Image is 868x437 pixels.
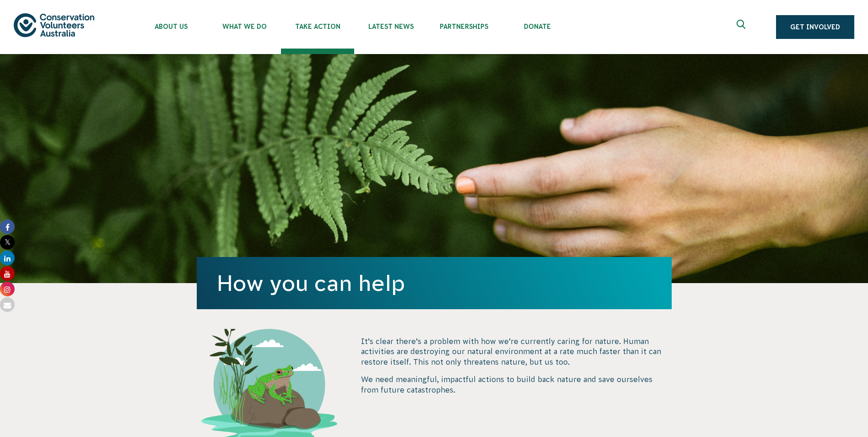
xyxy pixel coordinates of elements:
[361,336,671,367] p: It’s clear there’s a problem with how we’re currently caring for nature. Human activities are des...
[208,23,281,30] span: What We Do
[135,23,208,30] span: About Us
[354,23,427,30] span: Latest News
[361,374,671,395] p: We need meaningful, impactful actions to build back nature and save ourselves from future catastr...
[427,23,501,30] span: Partnerships
[14,13,94,37] img: logo.svg
[217,271,652,295] h1: How you can help
[776,15,854,39] a: Get Involved
[281,23,354,30] span: Take Action
[501,23,574,30] span: Donate
[737,20,748,34] span: Expand search box
[731,16,753,38] button: Expand search box Close search box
